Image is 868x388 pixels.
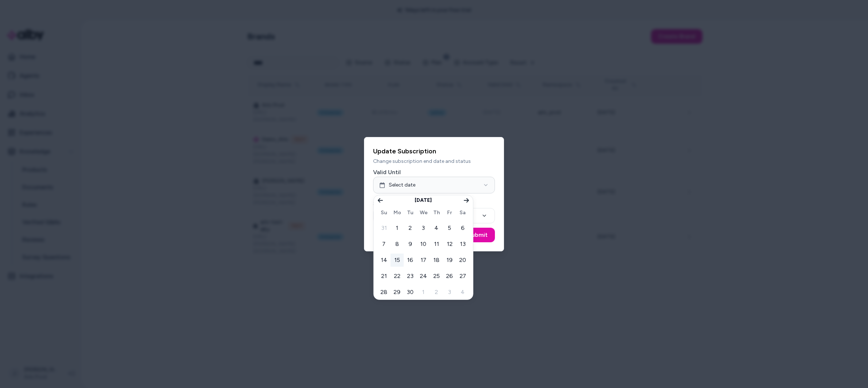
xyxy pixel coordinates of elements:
[443,286,456,299] button: 3
[456,286,469,299] button: 4
[389,181,415,189] span: Select date
[377,238,391,251] button: 7
[456,238,469,251] button: 13
[377,222,391,235] button: 31
[377,208,391,218] th: Sunday
[377,270,391,283] button: 21
[443,222,456,235] button: 5
[417,270,430,283] button: 24
[430,208,443,218] th: Thursday
[373,177,495,193] button: Select date
[375,195,385,205] button: Go to previous month
[404,286,417,299] button: 30
[443,254,456,267] button: 19
[404,270,417,283] button: 23
[391,286,404,299] button: 29
[377,254,391,267] button: 14
[417,254,430,267] button: 17
[417,238,430,251] button: 10
[373,146,495,156] h2: Update Subscription
[430,238,443,251] button: 11
[443,270,456,283] button: 26
[456,208,469,218] th: Saturday
[417,222,430,235] button: 3
[391,270,404,283] button: 22
[430,222,443,235] button: 4
[391,254,404,267] button: 15
[417,286,430,299] button: 1
[461,195,472,205] button: Go to next month
[404,238,417,251] button: 9
[456,254,469,267] button: 20
[404,222,417,235] button: 2
[430,270,443,283] button: 25
[391,208,404,218] th: Monday
[377,286,391,299] button: 28
[404,254,417,267] button: 16
[373,158,495,165] p: Change subscription end date and status
[404,208,417,218] th: Tuesday
[430,286,443,299] button: 2
[373,169,495,175] label: Valid Until
[391,222,404,235] button: 1
[456,270,469,283] button: 27
[430,254,443,267] button: 18
[391,238,404,251] button: 8
[443,238,456,251] button: 12
[415,197,432,204] div: [DATE]
[443,208,456,218] th: Friday
[417,208,430,218] th: Wednesday
[456,222,469,235] button: 6
[461,228,495,242] button: Submit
